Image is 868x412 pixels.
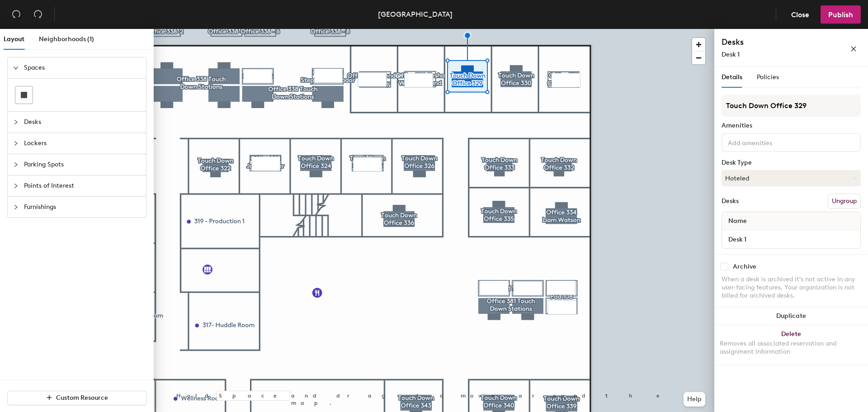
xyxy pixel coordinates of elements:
button: Redo (⌘ + ⇧ + Z) [29,5,47,24]
span: Furnishings [24,197,141,218]
span: Name [724,213,751,229]
span: Details [722,73,742,81]
span: Lockers [24,133,141,154]
span: Custom Resource [56,394,108,402]
span: close [850,46,857,52]
button: Ungroup [828,194,861,209]
button: Help [684,392,705,407]
div: [GEOGRAPHIC_DATA] [378,9,453,20]
span: collapsed [13,162,19,167]
input: Unnamed desk [724,233,859,246]
span: Layout [4,35,24,43]
button: Close [783,5,817,24]
span: Policies [757,73,779,81]
h4: Desks [722,36,821,48]
span: Parking Spots [24,154,141,175]
div: Desk Type [722,159,861,166]
span: Neighborhoods (1) [39,35,94,43]
span: collapsed [13,119,19,125]
span: Desk 1 [722,51,740,58]
span: expanded [13,65,19,71]
span: Spaces [24,57,141,78]
span: Close [791,10,809,19]
div: Desks [722,198,739,205]
span: Desks [24,112,141,133]
span: Points of Interest [24,175,141,196]
span: collapsed [13,183,19,189]
div: Amenities [722,122,861,129]
button: Publish [821,5,861,24]
button: Undo (⌘ + Z) [7,5,25,24]
button: Duplicate [714,307,868,325]
div: When a desk is archived it's not active in any user-facing features. Your organization is not bil... [722,275,861,300]
button: DeleteRemoves all associated reservation and assignment information [714,325,868,365]
input: Add amenities [726,137,807,147]
button: Custom Resource [7,391,146,405]
span: collapsed [13,204,19,210]
span: undo [12,9,21,19]
span: collapsed [13,141,19,146]
span: Publish [828,10,853,19]
div: Removes all associated reservation and assignment information [720,340,863,356]
div: Archive [733,263,756,270]
button: Hoteled [722,170,861,186]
